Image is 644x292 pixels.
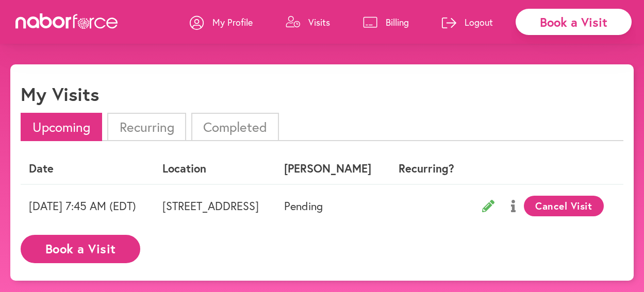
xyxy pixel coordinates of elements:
a: My Profile [190,7,253,38]
p: Billing [386,16,409,28]
a: Book a Visit [21,243,140,252]
div: Book a Visit [516,9,632,35]
a: Billing [363,7,409,38]
th: Location [154,153,276,184]
th: [PERSON_NAME] [276,153,388,184]
th: Date [21,153,154,184]
button: Cancel Visit [524,196,604,216]
li: Recurring [107,113,186,141]
li: Upcoming [21,113,102,141]
p: Logout [465,16,493,28]
a: Logout [442,7,493,38]
p: Visits [308,16,330,28]
li: Completed [191,113,279,141]
h1: My Visits [21,83,99,105]
td: [DATE] 7:45 AM (EDT) [21,184,154,227]
td: Pending [276,184,388,227]
p: My Profile [212,16,253,28]
a: Visits [286,7,330,38]
th: Recurring? [388,153,466,184]
button: Book a Visit [21,235,140,263]
td: [STREET_ADDRESS] [154,184,276,227]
